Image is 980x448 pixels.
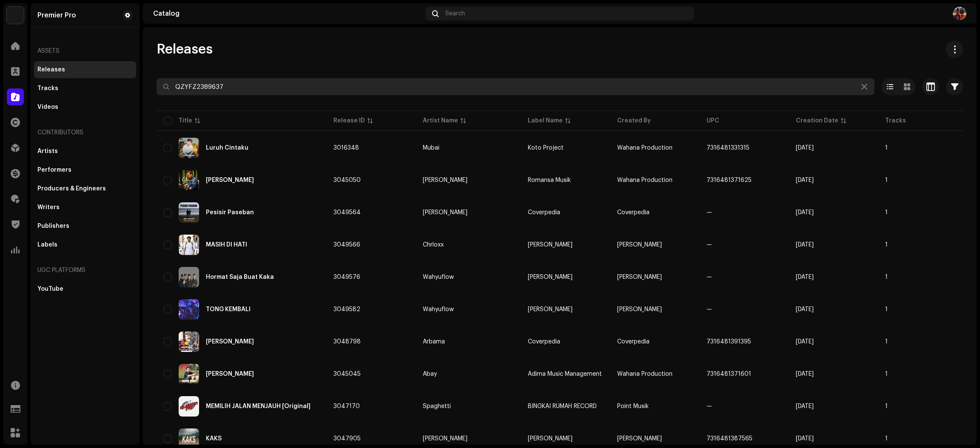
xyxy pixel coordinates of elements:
[37,167,71,173] div: Performers
[528,339,560,345] span: Coverpedia
[34,199,136,216] re-m-nav-item: Writers
[528,210,560,215] span: Coverpedia
[423,371,514,377] span: Abay
[423,436,467,442] div: [PERSON_NAME]
[617,145,672,151] span: Wahana Production
[37,148,58,155] div: Artists
[617,242,662,248] span: TIMUR KREATIF
[423,145,439,151] div: Mubai
[333,306,360,312] span: 3049582
[179,170,199,190] img: 7e4d5063-a048-479a-bf2f-c004a871cc43
[796,116,838,125] div: Creation Date
[37,241,57,248] div: Labels
[885,339,888,345] span: 1
[707,242,712,248] span: —
[34,99,136,116] re-m-nav-item: Videos
[707,210,712,215] span: —
[796,242,814,248] span: Oct 11, 2025
[34,41,136,61] div: Assets
[423,145,514,151] span: Mubai
[528,242,573,248] span: TIMUR KREATIF
[617,306,662,312] span: TIMUR KREATIF
[617,177,672,183] span: Wahana Production
[617,339,650,345] span: Coverpedia
[179,396,199,417] img: ac30fb0f-3f49-4a75-b8d5-f7970aa35451
[796,339,814,345] span: Oct 10, 2025
[528,145,564,151] span: Koto Project
[423,403,514,409] span: Spaghetti
[37,223,69,230] div: Publishers
[206,210,254,215] div: Pesisir Paseban
[707,306,712,312] span: —
[37,104,58,111] div: Videos
[707,145,749,151] span: 7316481331315
[885,306,888,312] span: 1
[34,260,136,281] div: UGC Platforms
[34,236,136,253] re-m-nav-item: Labels
[179,299,199,320] img: e0b23cac-9656-4057-905c-4a211b803c3f
[796,210,814,215] span: Oct 11, 2025
[333,116,365,125] div: Release ID
[707,371,751,377] span: 7316481371601
[423,306,514,312] span: Wahyuflow
[153,10,422,17] div: Catalog
[7,7,24,24] img: 64f15ab7-a28a-4bb5-a164-82594ec98160
[34,143,136,160] re-m-nav-item: Artists
[528,436,573,442] span: TIMUR KREATIF
[333,371,361,377] span: 3045045
[528,371,602,377] span: Adima Music Management
[423,210,514,215] span: Adi Airo
[37,185,106,192] div: Producers & Engineers
[34,218,136,235] re-m-nav-item: Publishers
[617,403,649,409] span: Point Musik
[333,145,359,151] span: 3016348
[206,177,254,183] div: Yang
[885,371,888,377] span: 1
[423,177,467,183] div: [PERSON_NAME]
[528,306,573,312] span: TIMUR KREATIF
[333,242,360,248] span: 3049566
[206,339,254,345] div: Dang Alani Parsirangan
[445,10,465,17] span: Search
[37,204,60,211] div: Writers
[333,210,361,215] span: 3049564
[707,436,752,442] span: 7316481387565
[34,61,136,78] re-m-nav-item: Releases
[423,177,514,183] span: Loela Drakel
[37,12,76,19] div: Premier Pro
[179,332,199,352] img: 69471025-e2d2-4eb5-a53f-39ff9e820f04
[34,180,136,197] re-m-nav-item: Producers & Engineers
[179,364,199,384] img: 54243f8d-c810-4e38-9023-a4858cf4121b
[528,177,571,183] span: Romansa Musik
[179,116,192,125] div: Title
[423,274,514,280] span: Wahyuflow
[179,235,199,255] img: d7210289-54a0-4017-8a09-02c0400d0f60
[179,267,199,287] img: db7fc72f-25b6-46d8-9f95-ff8e0beae63e
[333,274,360,280] span: 3049576
[179,138,199,158] img: cdb8a8fb-7982-429c-bc0d-a70eca0cfefd
[423,339,445,345] div: Arbama
[37,66,65,73] div: Releases
[796,177,814,183] span: Oct 6, 2025
[707,274,712,280] span: —
[707,403,712,409] span: —
[37,85,58,92] div: Tracks
[707,339,751,345] span: 7316481391395
[37,286,63,292] div: YouTube
[796,145,814,151] span: Sep 25, 2025
[34,162,136,179] re-m-nav-item: Performers
[423,403,451,409] div: Spaghetti
[423,306,454,312] div: Wahyuflow
[885,177,888,183] span: 1
[206,242,247,248] div: MASIH DI HATI
[528,116,563,125] div: Label Name
[885,210,888,215] span: 1
[617,274,662,280] span: TIMUR KREATIF
[34,122,136,143] re-a-nav-header: Contributors
[707,177,752,183] span: 7316481371625
[885,403,888,409] span: 1
[423,436,514,442] span: ILan Lamante
[953,7,966,20] img: e0da1e75-51bb-48e8-b89a-af9921f343bd
[157,78,875,95] input: Search
[423,274,454,280] div: Wahyuflow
